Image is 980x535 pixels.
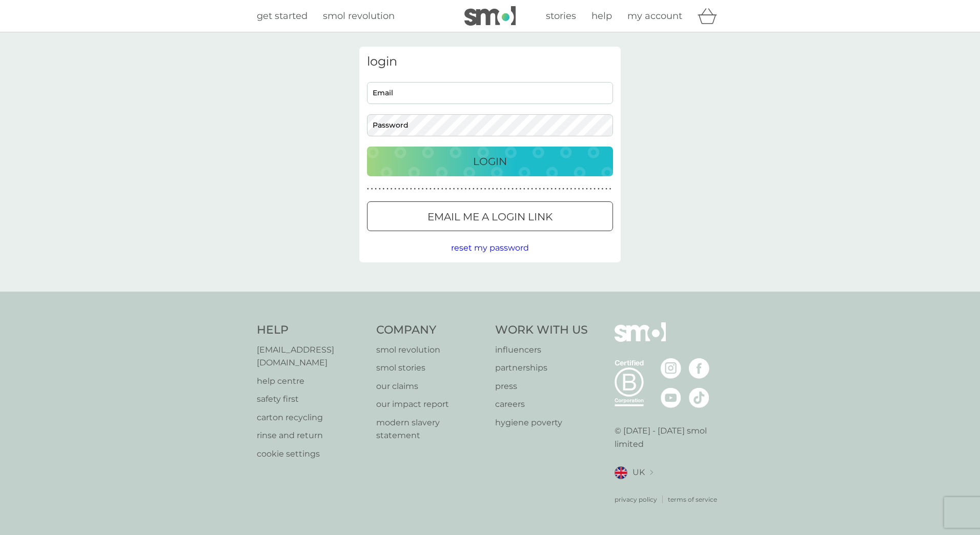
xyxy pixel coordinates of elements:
p: ● [461,187,463,192]
p: help centre [257,375,366,388]
a: my account [627,9,682,24]
a: hygiene poverty [495,416,588,429]
p: ● [418,187,420,192]
p: ● [550,187,553,192]
p: ● [383,187,385,192]
a: smol revolution [376,343,485,357]
p: ● [367,187,369,192]
img: select a new location [650,470,653,476]
p: ● [437,187,439,192]
a: get started [257,9,308,24]
p: ● [477,187,479,192]
p: ● [391,187,393,192]
img: visit the smol Facebook page [689,358,709,379]
p: ● [492,187,494,192]
p: ● [570,187,573,192]
p: ● [468,187,471,192]
a: terms of service [668,495,717,504]
span: reset my password [451,243,529,253]
button: reset my password [451,241,529,255]
p: ● [598,187,600,192]
p: ● [406,187,408,192]
p: ● [410,187,412,192]
p: ● [386,187,389,192]
img: smol [615,322,666,357]
p: ● [465,187,467,192]
p: ● [414,187,416,192]
p: ● [484,187,486,192]
span: smol revolution [323,10,395,22]
p: ● [535,187,537,192]
span: get started [257,10,308,22]
p: ● [402,187,404,192]
p: ● [531,187,533,192]
a: smol revolution [323,9,395,24]
p: ● [609,187,611,192]
h4: Work With Us [495,322,588,338]
a: partnerships [495,361,588,375]
a: influencers [495,343,588,357]
p: ● [375,187,377,192]
button: Login [367,147,613,176]
div: basket [698,6,723,26]
a: smol stories [376,361,485,375]
p: ● [555,187,557,192]
p: © [DATE] - [DATE] smol limited [615,424,724,450]
p: ● [559,187,561,192]
a: rinse and return [257,429,366,442]
a: cookie settings [257,447,366,461]
p: ● [425,187,427,192]
p: ● [590,187,592,192]
p: ● [586,187,588,192]
span: my account [627,10,682,22]
p: ● [594,187,596,192]
p: ● [605,187,607,192]
p: Login [473,153,507,170]
p: ● [574,187,576,192]
span: help [591,10,612,22]
a: [EMAIL_ADDRESS][DOMAIN_NAME] [257,343,366,369]
a: our claims [376,380,485,393]
p: ● [508,187,510,192]
p: ● [449,187,451,192]
p: ● [519,187,521,192]
p: ● [394,187,396,192]
p: ● [441,187,443,192]
a: privacy policy [615,495,657,504]
p: ● [602,187,604,192]
p: ● [562,187,564,192]
p: ● [504,187,506,192]
p: ● [582,187,584,192]
p: ● [488,187,490,192]
img: visit the smol Tiktok page [689,387,709,408]
a: careers [495,398,588,411]
img: smol [464,6,516,26]
p: ● [434,187,436,192]
p: ● [527,187,529,192]
img: UK flag [615,466,627,479]
a: our impact report [376,398,485,411]
p: ● [445,187,447,192]
p: modern slavery statement [376,416,485,442]
span: UK [632,466,645,479]
p: ● [480,187,482,192]
a: press [495,380,588,393]
a: carton recycling [257,411,366,424]
p: ● [539,187,541,192]
p: ● [453,187,455,192]
img: visit the smol Instagram page [661,358,681,379]
a: safety first [257,393,366,406]
img: visit the smol Youtube page [661,387,681,408]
